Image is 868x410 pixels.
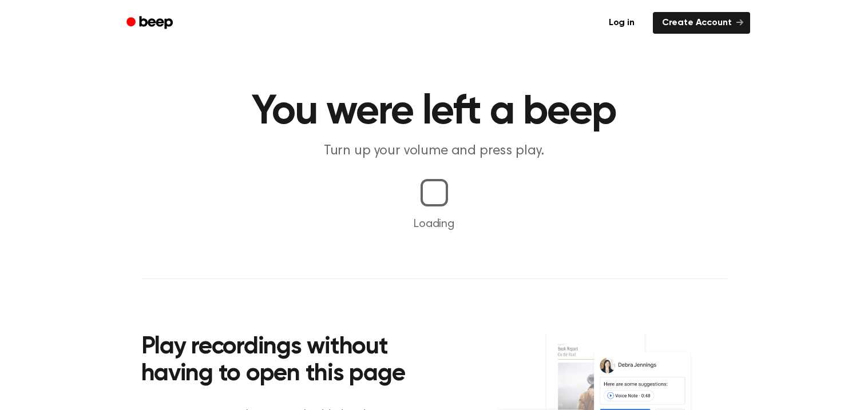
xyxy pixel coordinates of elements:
a: Create Account [653,12,750,34]
a: Beep [118,12,183,34]
h1: You were left a beep [141,91,727,133]
a: Log in [597,10,646,36]
h2: Play recordings without having to open this page [141,334,450,388]
p: Turn up your volume and press play. [215,142,654,161]
p: Loading [14,216,854,233]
